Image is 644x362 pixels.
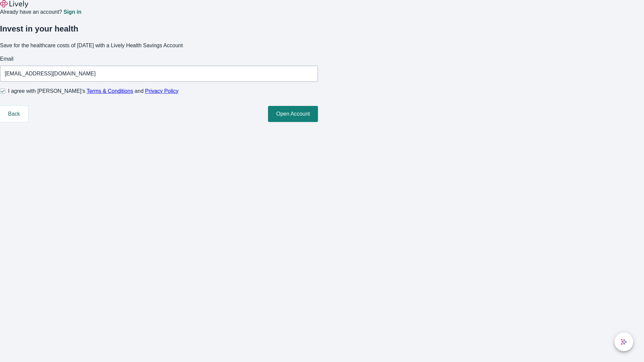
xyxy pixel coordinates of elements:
span: I agree with [PERSON_NAME]’s and [8,87,178,95]
button: chat [614,333,633,351]
button: Open Account [268,106,318,122]
a: Sign in [63,9,81,15]
a: Privacy Policy [145,88,179,94]
a: Terms & Conditions [87,88,133,94]
svg: Lively AI Assistant [621,339,627,345]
